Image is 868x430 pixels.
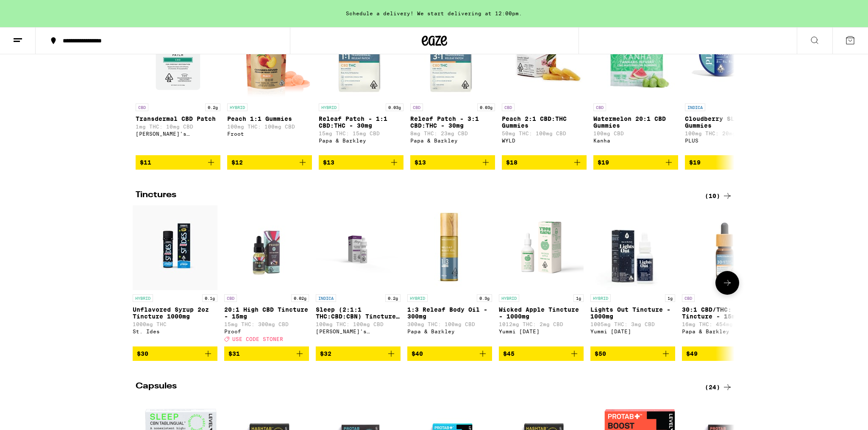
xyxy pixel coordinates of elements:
img: St. Ides - Unflavored Syrup 2oz Tincture 1000mg [133,205,217,290]
p: 0.02g [291,294,309,302]
img: Kanha - Watermelon 20:1 CBD Gummies [593,14,678,99]
span: $12 [231,159,243,166]
img: PLUS - Cloudberry SLEEP 5:1:1 Gummies [685,14,770,99]
button: Add to bag [502,155,587,170]
p: 0.2g [205,103,220,111]
span: $30 [137,350,148,357]
button: Add to bag [499,346,584,361]
img: Mary's Medicinals - Transdermal CBD Patch [136,14,220,99]
p: 20:1 High CBD Tincture - 15mg [224,306,309,320]
p: CBD [682,294,695,302]
a: (24) [705,382,732,392]
p: 1005mg THC: 3mg CBD [590,321,675,327]
p: Sleep (2:1:1 THC:CBD:CBN) Tincture - 200mg [316,306,401,320]
a: Open page for Wicked Apple Tincture - 1000mg from Yummi Karma [499,205,584,346]
img: Papa & Barkley - 1:3 Releaf Body Oil - 300mg [407,205,492,290]
p: 50mg THC: 100mg CBD [502,131,587,136]
p: Watermelon 20:1 CBD Gummies [593,115,678,129]
p: Wicked Apple Tincture - 1000mg [499,306,584,320]
div: Papa & Barkley [682,329,767,334]
div: Papa & Barkley [319,138,403,143]
span: $18 [506,159,517,166]
p: CBD [502,103,515,111]
p: Transdermal CBD Patch [136,115,220,122]
div: Kanha [593,138,678,143]
img: Proof - 20:1 High CBD Tincture - 15mg [224,205,309,290]
p: CBD [593,103,606,111]
div: PLUS [685,138,770,143]
a: Open page for Sleep (2:1:1 THC:CBD:CBN) Tincture - 200mg from Mary's Medicinals [316,205,401,346]
p: Cloudberry SLEEP 5:1:1 Gummies [685,115,770,129]
p: Releaf Patch - 1:1 CBD:THC - 30mg [319,115,403,129]
p: 100mg THC: 20mg CBD [685,131,770,136]
div: St. Ides [133,329,217,334]
img: Yummi Karma - Lights Out Tincture - 1000mg [590,205,675,290]
p: Lights Out Tincture - 1000mg [590,306,675,320]
button: Add to bag [682,346,767,361]
img: Mary's Medicinals - Sleep (2:1:1 THC:CBD:CBN) Tincture - 200mg [316,205,401,290]
a: Open page for Cloudberry SLEEP 5:1:1 Gummies from PLUS [685,14,770,155]
p: 1012mg THC: 2mg CBD [499,321,584,327]
span: $13 [415,159,426,166]
p: 100mg THC: 100mg CBD [227,124,312,129]
a: Open page for Transdermal CBD Patch from Mary's Medicinals [136,14,220,155]
p: 0.2g [385,294,401,302]
button: Add to bag [133,346,217,361]
a: (10) [705,191,732,201]
p: HYBRID [499,294,519,302]
p: 15mg THC: 15mg CBD [319,131,403,136]
button: Add to bag [407,346,492,361]
button: Add to bag [136,155,220,170]
div: Proof [224,329,309,334]
button: Add to bag [224,346,309,361]
button: Add to bag [593,155,678,170]
p: 300mg THC: 100mg CBD [407,321,492,327]
img: Papa & Barkley - 30:1 CBD/THC: Releaf Tincture - 15ml [682,205,767,290]
div: Papa & Barkley [407,329,492,334]
p: 1:3 Releaf Body Oil - 300mg [407,306,492,320]
button: Add to bag [685,155,770,170]
p: 16mg THC: 454mg CBD [682,321,767,327]
span: Hi. Need any help? [5,6,61,13]
img: WYLD - Peach 2:1 CBD:THC Gummies [502,14,587,99]
a: Open page for Releaf Patch - 1:1 CBD:THC - 30mg from Papa & Barkley [319,14,403,155]
p: HYBRID [133,294,153,302]
button: Add to bag [590,346,675,361]
span: $19 [598,159,609,166]
span: $13 [323,159,334,166]
button: Add to bag [319,155,403,170]
button: Add to bag [410,155,495,170]
p: 100mg THC: 100mg CBD [316,321,401,327]
p: 1mg THC: 10mg CBD [136,124,220,129]
img: Yummi Karma - Wicked Apple Tincture - 1000mg [499,205,584,290]
p: 0.03g [386,103,403,111]
span: $49 [686,350,698,357]
span: $32 [320,350,331,357]
img: Papa & Barkley - Releaf Patch - 1:1 CBD:THC - 30mg [319,14,403,99]
div: WYLD [502,138,587,143]
span: $40 [412,350,423,357]
img: Froot - Peach 1:1 Gummies [227,14,312,99]
p: 8mg THC: 23mg CBD [410,131,495,136]
p: Peach 2:1 CBD:THC Gummies [502,115,587,129]
button: Add to bag [316,346,401,361]
h2: Capsules [136,382,691,392]
p: INDICA [685,103,705,111]
p: 30:1 CBD/THC: Releaf Tincture - 15ml [682,306,767,320]
a: Open page for 30:1 CBD/THC: Releaf Tincture - 15ml from Papa & Barkley [682,205,767,346]
p: 1g [665,294,675,302]
span: $50 [595,350,606,357]
a: Open page for Peach 1:1 Gummies from Froot [227,14,312,155]
div: Yummi [DATE] [590,329,675,334]
a: Open page for Lights Out Tincture - 1000mg from Yummi Karma [590,205,675,346]
a: Open page for Watermelon 20:1 CBD Gummies from Kanha [593,14,678,155]
p: 0.03g [477,103,495,111]
div: Yummi [DATE] [499,329,584,334]
p: Releaf Patch - 3:1 CBD:THC - 30mg [410,115,495,129]
p: CBD [136,103,148,111]
p: 0.3g [477,294,492,302]
img: Papa & Barkley - Releaf Patch - 3:1 CBD:THC - 30mg [410,14,495,99]
div: Froot [227,131,312,137]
